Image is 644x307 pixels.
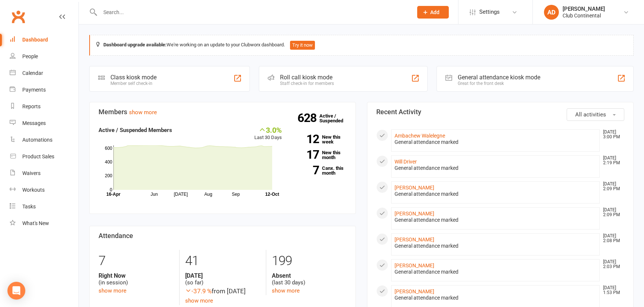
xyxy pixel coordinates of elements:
div: General attendance marked [395,269,596,275]
div: General attendance marked [395,217,596,223]
a: Product Sales [10,148,78,165]
a: show more [99,287,126,294]
a: Clubworx [9,7,28,26]
strong: 17 [293,149,319,160]
div: (in session) [99,272,174,286]
div: Staff check-in for members [280,81,334,86]
a: [PERSON_NAME] [395,263,434,268]
div: People [22,53,38,59]
div: Calendar [22,70,43,76]
a: Tasks [10,198,78,215]
time: [DATE] 2:09 PM [599,182,624,191]
div: Tasks [22,204,36,209]
time: [DATE] 2:19 PM [599,156,624,165]
a: [PERSON_NAME] [395,211,434,217]
strong: Active / Suspended Members [99,127,172,133]
a: show more [129,109,157,116]
div: Club Continental [563,12,605,19]
strong: 628 [297,112,319,123]
div: (so far) [185,272,260,286]
strong: Dashboard upgrade available: [103,42,167,47]
a: What's New [10,215,78,232]
time: [DATE] 1:53 PM [599,285,624,295]
div: Payments [22,87,46,93]
span: All activities [575,111,606,118]
div: General attendance marked [395,139,596,145]
a: Will Driver [395,159,417,165]
a: Reports [10,98,78,115]
strong: Right Now [99,272,174,279]
a: Payments [10,82,78,98]
a: show more [272,287,300,294]
a: Automations [10,132,78,148]
span: Settings [479,4,500,20]
div: Automations [22,137,52,143]
div: AD [544,5,559,20]
a: People [10,48,78,65]
a: 17New this month [293,150,347,160]
div: General attendance marked [395,243,596,249]
strong: Absent [272,272,347,279]
div: (last 30 days) [272,272,347,286]
span: Add [430,9,439,15]
a: Workouts [10,182,78,198]
div: Great for the front desk [458,81,540,86]
a: show more [185,297,213,304]
div: General attendance marked [395,191,596,197]
button: Add [417,6,449,19]
a: 7Canx. this month [293,166,347,175]
time: [DATE] 2:08 PM [599,234,624,243]
h3: Attendance [99,232,347,240]
a: Calendar [10,65,78,82]
div: Product Sales [22,153,54,159]
h3: Members [99,108,347,116]
input: Search... [98,7,408,17]
div: Open Intercom Messenger [7,282,25,300]
div: 7 [99,250,174,272]
a: Dashboard [10,32,78,48]
div: General attendance marked [395,165,596,171]
div: General attendance kiosk mode [458,74,540,81]
div: 3.0% [254,126,282,134]
div: 199 [272,250,347,272]
div: 41 [185,250,260,272]
time: [DATE] 2:03 PM [599,260,624,269]
a: [PERSON_NAME] [395,185,434,191]
div: Last 30 Days [254,126,282,142]
div: Member self check-in [110,81,157,86]
div: What's New [22,220,49,226]
div: Dashboard [22,37,48,43]
time: [DATE] 2:09 PM [599,208,624,217]
a: 12New this week [293,135,347,144]
div: [PERSON_NAME] [563,6,605,12]
span: -37.9 % [185,287,212,295]
div: Messages [22,120,46,126]
a: [PERSON_NAME] [395,237,434,242]
strong: 12 [293,133,319,145]
a: [PERSON_NAME] [395,288,434,294]
div: from [DATE] [185,286,260,296]
div: Class kiosk mode [110,74,157,81]
div: Waivers [22,170,41,176]
h3: Recent Activity [376,108,624,116]
a: Ambachew Walelegne [395,133,445,139]
button: All activities [567,108,624,121]
strong: [DATE] [185,272,260,279]
div: We're working on an update to your Clubworx dashboard. [89,35,634,56]
time: [DATE] 3:00 PM [599,130,624,139]
div: Workouts [22,187,45,193]
div: Reports [22,103,41,109]
strong: 7 [293,165,319,176]
div: Roll call kiosk mode [280,74,334,81]
div: General attendance marked [395,295,596,301]
a: Messages [10,115,78,132]
button: Try it now [290,41,315,50]
a: Waivers [10,165,78,182]
a: 628Active / Suspended [319,108,352,129]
